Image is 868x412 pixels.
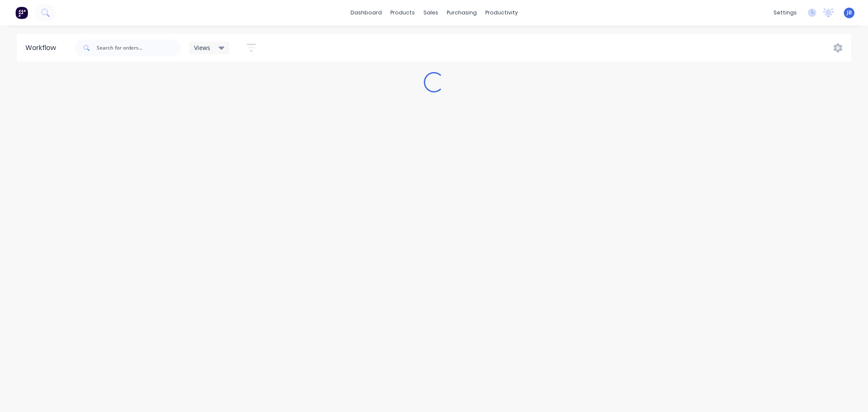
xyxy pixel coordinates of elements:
[481,6,522,19] div: productivity
[194,43,210,52] span: Views
[25,43,60,53] div: Workflow
[15,6,28,19] img: Factory
[346,6,386,19] a: dashboard
[442,6,481,19] div: purchasing
[419,6,442,19] div: sales
[386,6,419,19] div: products
[97,39,181,56] input: Search for orders...
[769,6,801,19] div: settings
[847,9,852,17] span: JB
